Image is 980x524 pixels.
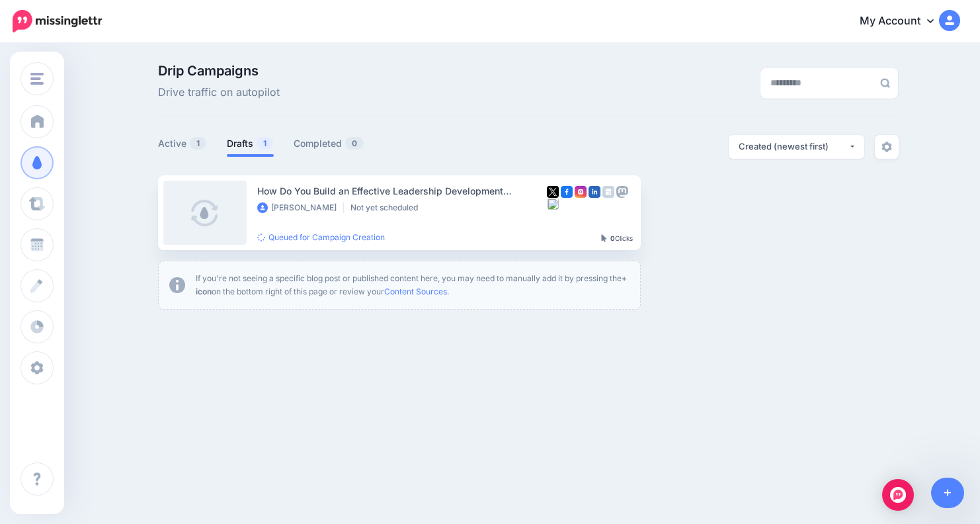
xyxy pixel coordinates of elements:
img: menu.png [30,73,44,85]
img: settings-grey.png [881,142,892,152]
div: Clicks [601,235,633,243]
a: Content Sources [384,286,447,296]
p: If you're not seeing a specific blog post or published content here, you may need to manually add... [196,272,630,298]
div: Open Intercom Messenger [882,479,914,511]
div: How Do You Build an Effective Leadership Development Program? [257,183,547,198]
b: 0 [610,234,615,242]
img: Missinglettr [13,10,102,32]
a: Queued for Campaign Creation [257,232,385,242]
div: Created (newest first) [739,140,848,153]
span: Drip Campaigns [158,64,280,77]
span: 1 [257,137,273,150]
a: Drafts1 [227,136,274,152]
span: 0 [345,137,364,150]
li: Not yet scheduled [350,202,425,213]
img: twitter-square.png [547,186,559,198]
img: facebook-square.png [561,186,573,198]
a: My Account [846,5,960,38]
li: [PERSON_NAME] [257,202,344,213]
img: linkedin-square.png [589,186,600,198]
img: google_business-grey-square.png [602,186,614,198]
span: 1 [190,137,206,150]
img: bluesky-grey-square.png [547,198,559,210]
button: Created (newest first) [729,135,864,159]
img: pointer-grey-darker.png [601,234,607,242]
a: Completed0 [294,136,364,152]
img: search-grey-6.png [880,78,890,88]
img: instagram-square.png [575,186,587,198]
a: Active1 [158,136,207,152]
b: + icon [196,273,627,296]
img: info-circle-grey.png [169,277,185,293]
img: mastodon-grey-square.png [616,186,628,198]
span: Drive traffic on autopilot [158,84,280,101]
